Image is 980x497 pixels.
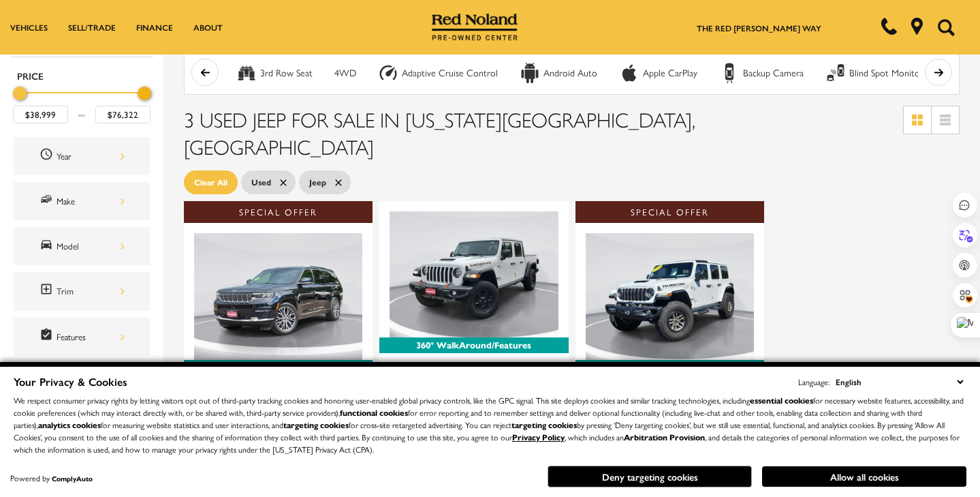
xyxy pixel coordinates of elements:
[39,147,57,165] span: Year
[13,87,27,100] div: Minimum Price
[95,106,151,123] input: Maximum
[14,394,966,455] p: We respect consumer privacy rights by letting visitors opt out of third-party tracking cookies an...
[624,431,705,443] strong: Arbitration Provision
[52,474,93,483] a: ComplyAuto
[416,338,531,351] monica-translate-translate: 360° WalkAround/Features
[849,67,923,79] div: Blind Spot Monitor
[925,59,952,86] button: scroll right
[575,201,764,223] div: Special Offer
[327,59,364,87] button: 4WD
[221,361,336,374] monica-translate-translate: 360° WalkAround/Features
[512,59,605,87] button: Android AutoAndroid Auto
[14,272,150,310] div: TrimTrim
[719,63,740,83] div: Backup Camera
[378,63,398,83] div: Adaptive Cruise Control
[184,104,695,161] span: 3 Used Jeep for Sale in [US_STATE][GEOGRAPHIC_DATA], [GEOGRAPHIC_DATA]
[57,149,125,164] div: Year
[194,174,227,191] span: Clear All
[229,59,320,87] button: 3rd Row Seat3rd Row Seat
[14,227,150,265] div: ModelModel
[39,328,57,346] span: Features
[390,211,558,337] img: 2021 Jeep Gladiator Mojave
[932,1,960,54] button: Open the search field
[39,282,57,300] span: Trim
[14,374,127,389] span: Your Privacy & Cookies
[57,284,125,299] div: Trim
[309,174,326,191] span: Jeep
[251,174,271,191] span: Used
[511,419,577,431] strong: targeting cookies
[39,192,57,210] span: Make
[260,67,313,79] div: 3rd Row Seat
[697,22,821,34] a: The Red [PERSON_NAME] Way
[13,82,151,123] div: Price
[798,378,829,386] div: Language:
[138,87,151,100] div: Maximum Price
[334,67,356,79] div: 4WD
[402,67,498,79] div: Adaptive Cruise Control
[191,59,219,86] button: scroll left
[184,201,373,223] div: Special Offer
[543,67,597,79] div: Android Auto
[643,67,697,79] div: Apple CarPlay
[612,59,705,87] button: Apple CarPlayApple CarPlay
[13,106,68,123] input: Minimum
[512,431,565,443] a: Privacy Policy
[57,239,125,254] div: Model
[762,466,966,487] button: Allow all cookies
[14,182,150,220] div: MakeMake
[10,474,93,483] div: Powered by
[832,374,966,389] select: Language Select
[712,59,811,87] button: Backup CameraBackup Camera
[340,406,408,419] strong: functional cookies
[743,67,804,79] div: Backup Camera
[236,63,257,83] div: 3rd Row Seat
[432,14,518,41] img: Red Noland Pre-Owned
[548,466,752,487] button: Deny targeting cookies
[612,361,727,374] monica-translate-translate: 360° WalkAround/Features
[432,18,518,32] a: Red Noland Pre-Owned
[57,194,125,209] div: Make
[825,63,846,83] div: Blind Spot Monitor
[283,419,349,431] strong: targeting cookies
[14,137,150,175] div: YearYear
[619,63,639,83] div: Apple CarPlay
[39,237,57,255] span: Model
[14,318,150,356] div: FeaturesFeatures
[57,329,125,344] div: Features
[17,70,146,82] h5: Price
[586,233,754,359] img: 2024 Jeep Wrangler Rubicon 392
[370,59,505,87] button: Adaptive Cruise ControlAdaptive Cruise Control
[194,233,362,359] img: 2021 Jeep Grand Cherokee L Summit
[38,419,101,431] strong: analytics cookies
[818,59,931,87] button: Blind Spot MonitorBlind Spot Monitor
[750,394,813,406] strong: essential cookies
[520,63,540,83] div: Android Auto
